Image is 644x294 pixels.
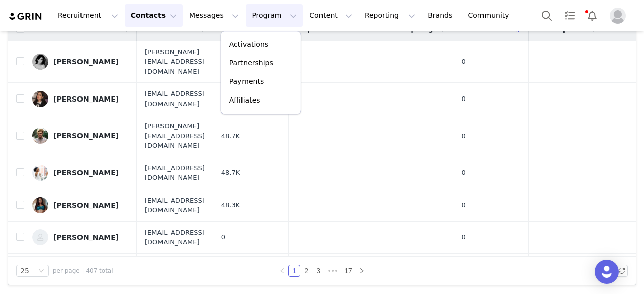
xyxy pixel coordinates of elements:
button: Contacts [125,4,183,27]
a: [PERSON_NAME] [32,229,129,245]
img: 2fd02da8-21bb-4a66-8e5e-f8318bf78a0d--s.jpg [32,165,48,181]
a: [PERSON_NAME] [32,197,129,213]
div: [PERSON_NAME] [53,201,119,209]
span: 48.3K [221,200,240,210]
a: [PERSON_NAME] [32,165,129,181]
img: 154b64cd-14cc-4813-8857-918a56593d9e--s.jpg [32,91,48,107]
a: 2 [301,265,312,276]
a: 1 [289,265,300,276]
i: icon: down [38,268,44,275]
div: [PERSON_NAME] [53,169,119,177]
a: [PERSON_NAME] [32,91,129,107]
span: 0 [461,168,465,178]
p: Partnerships [229,58,273,68]
img: placeholder-profile.jpg [610,8,626,24]
li: 2 [300,265,312,277]
span: 48.7K [221,131,240,141]
p: Payments [229,76,264,87]
div: [PERSON_NAME] [53,233,119,241]
span: 48.7K [221,168,240,178]
div: [PERSON_NAME] [53,58,119,66]
i: icon: left [279,268,285,274]
a: [PERSON_NAME] [32,128,129,144]
span: 0 [221,232,225,242]
span: [PERSON_NAME][EMAIL_ADDRESS][DOMAIN_NAME] [145,47,205,77]
a: Community [462,4,520,27]
span: [PERSON_NAME][EMAIL_ADDRESS][DOMAIN_NAME] [145,121,205,151]
button: Notifications [581,4,603,27]
img: 396c065c-97f3-481c-96e7-7572c2e59a49--s.jpg [32,229,48,245]
p: Activations [229,39,268,50]
li: 3 [312,265,325,277]
li: Next 3 Pages [325,265,341,277]
a: [PERSON_NAME] [32,54,129,70]
a: 3 [313,265,324,276]
p: Affiliates [229,95,260,106]
span: [EMAIL_ADDRESS][DOMAIN_NAME] [145,89,205,109]
li: Previous Page [276,265,288,277]
a: Brands [422,4,461,27]
span: per page | 407 total [53,266,113,275]
img: 2e03c071-d02b-466c-ba27-0bc831974b80.jpg [32,128,48,144]
span: [EMAIL_ADDRESS][DOMAIN_NAME] [145,195,205,215]
div: [PERSON_NAME] [53,132,119,140]
li: Next Page [356,265,368,277]
button: Reporting [359,4,421,27]
span: 0 [461,57,465,67]
button: Messages [183,4,245,27]
li: 17 [341,265,356,277]
span: 0 [461,131,465,141]
img: 374695c5-1ef0-459d-851b-2030aa243db6.jpg [32,197,48,213]
span: [EMAIL_ADDRESS][DOMAIN_NAME] [145,228,205,247]
button: Profile [604,8,636,24]
div: 25 [20,265,29,276]
button: Recruitment [52,4,124,27]
span: 0 [461,200,465,210]
span: ••• [325,265,341,277]
div: [PERSON_NAME] [53,95,119,103]
button: Search [536,4,558,27]
span: [EMAIL_ADDRESS][DOMAIN_NAME] [145,163,205,183]
img: grin logo [8,12,43,21]
button: Content [303,4,358,27]
i: icon: right [359,268,365,274]
a: 17 [341,265,355,276]
div: Open Intercom Messenger [595,260,619,284]
a: Tasks [558,4,581,27]
span: 0 [461,94,465,104]
button: Program [246,4,303,27]
li: 1 [288,265,300,277]
span: 0 [461,232,465,242]
img: 0e050e56-6dd7-4110-8d23-b67aaea2f442.jpg [32,54,48,70]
